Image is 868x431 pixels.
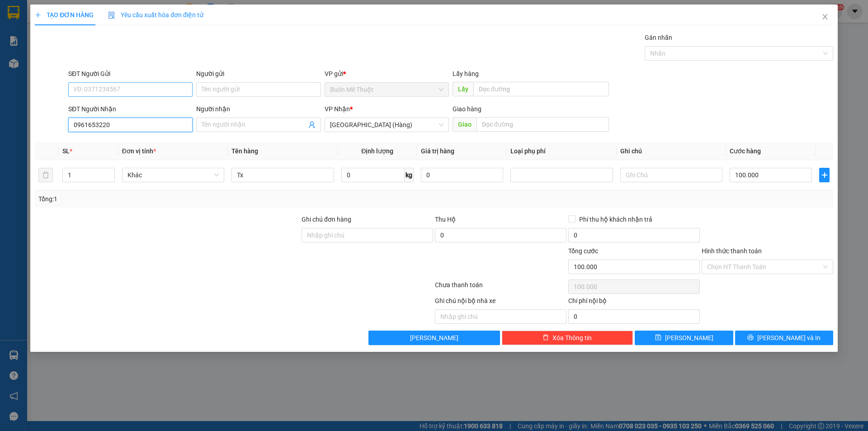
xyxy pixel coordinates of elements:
[735,331,833,345] button: printer[PERSON_NAME] và In
[617,142,726,160] th: Ghi chú
[68,69,193,79] div: SĐT Người Gửi
[620,168,722,182] input: Ghi Chú
[821,13,829,20] span: close
[435,309,566,324] input: Nhập ghi chú
[655,334,661,341] span: save
[361,147,393,155] span: Định lượng
[330,118,443,132] span: Đà Nẵng (Hàng)
[410,333,458,343] span: [PERSON_NAME]
[453,82,473,96] span: Lấy
[730,147,761,155] span: Cước hàng
[122,147,156,155] span: Đơn vị tính
[330,83,443,96] span: Buôn Mê Thuột
[302,228,433,242] input: Ghi chú đơn hàng
[542,334,549,341] span: delete
[108,11,203,19] span: Yêu cầu xuất hóa đơn điện tử
[453,117,476,132] span: Giao
[308,121,316,128] span: user-add
[38,194,335,204] div: Tổng: 1
[568,247,598,255] span: Tổng cước
[552,333,592,343] span: Xóa Thông tin
[473,82,609,96] input: Dọc đường
[812,5,838,30] button: Close
[5,5,36,36] img: logo.jpg
[747,334,754,341] span: printer
[635,331,733,345] button: save[PERSON_NAME]
[108,12,115,19] img: icon
[421,147,454,155] span: Giá trị hàng
[38,168,53,182] button: delete
[196,104,321,114] div: Người nhận
[127,168,219,182] span: Khác
[35,11,94,19] span: TẠO ĐƠN HÀNG
[702,247,762,255] label: Hình thức thanh toán
[325,69,449,79] div: VP gửi
[757,333,821,343] span: [PERSON_NAME] và In
[435,216,456,223] span: Thu Hộ
[453,70,479,77] span: Lấy hàng
[453,105,481,113] span: Giao hàng
[645,34,672,41] label: Gán nhãn
[62,64,120,94] li: VP [GEOGRAPHIC_DATA] (Hàng)
[576,214,656,224] span: Phí thu hộ khách nhận trả
[820,171,829,179] span: plus
[665,333,713,343] span: [PERSON_NAME]
[196,69,321,79] div: Người gửi
[5,5,131,53] li: [GEOGRAPHIC_DATA]
[502,331,633,345] button: deleteXóa Thông tin
[325,105,350,113] span: VP Nhận
[435,296,566,309] div: Ghi chú nội bộ nhà xe
[35,12,41,18] span: plus
[405,168,414,182] span: kg
[302,216,351,223] label: Ghi chú đơn hàng
[434,280,567,296] div: Chưa thanh toán
[231,168,334,182] input: VD: Bàn, Ghế
[507,142,616,160] th: Loại phụ phí
[231,147,258,155] span: Tên hàng
[568,296,700,309] div: Chi phí nội bộ
[5,64,62,74] li: VP Buôn Mê Thuột
[68,104,193,114] div: SĐT Người Nhận
[476,117,609,132] input: Dọc đường
[62,147,70,155] span: SL
[421,168,503,182] input: 0
[819,168,829,182] button: plus
[368,331,500,345] button: [PERSON_NAME]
